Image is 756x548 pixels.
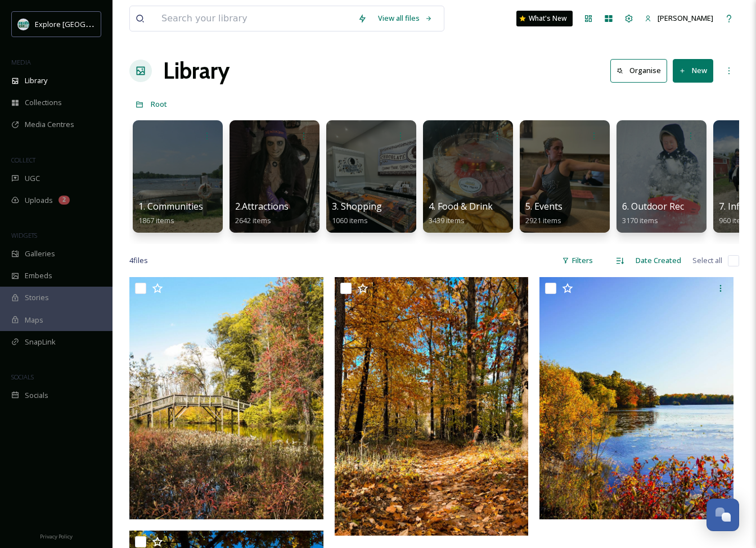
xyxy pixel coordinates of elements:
[25,248,55,259] span: Galleries
[129,255,148,266] span: 4 file s
[138,215,174,225] span: 1867 items
[163,54,229,88] a: Library
[332,200,382,212] span: 3. Shopping
[429,200,493,212] span: 4. Food & Drink
[151,99,167,109] span: Root
[25,315,43,325] span: Maps
[25,195,53,206] span: Uploads
[622,215,658,225] span: 3170 items
[332,215,368,225] span: 1060 items
[622,200,684,212] span: 6. Outdoor Rec
[429,201,493,225] a: 4. Food & Drink3439 items
[25,173,40,184] span: UGC
[18,19,29,30] img: 67e7af72-b6c8-455a-acf8-98e6fe1b68aa.avif
[556,250,598,271] div: Filters
[539,277,733,519] img: fall hikes oct-2.jpg
[40,529,73,542] a: Privacy Policy
[156,6,352,31] input: Search your library
[622,201,684,225] a: 6. Outdoor Rec3170 items
[25,97,62,108] span: Collections
[25,390,48,401] span: Socials
[372,7,438,29] a: View all files
[151,97,167,111] a: Root
[138,201,203,225] a: 1. Communities1867 items
[11,58,31,66] span: MEDIA
[525,215,561,225] span: 2921 items
[25,337,56,347] span: SnapLink
[11,231,37,239] span: WIDGETS
[25,292,49,303] span: Stories
[516,11,573,26] a: What's New
[692,255,722,266] span: Select all
[235,215,271,225] span: 2642 items
[235,200,289,212] span: 2.Attractions
[335,277,529,536] img: fall hikes oct-4.jpg
[658,13,713,23] span: [PERSON_NAME]
[639,7,719,29] a: [PERSON_NAME]
[332,201,382,225] a: 3. Shopping1060 items
[429,215,465,225] span: 3439 items
[138,200,203,212] span: 1. Communities
[25,75,47,86] span: Library
[11,156,35,164] span: COLLECT
[630,250,687,271] div: Date Created
[11,373,34,381] span: SOCIALS
[25,270,52,281] span: Embeds
[58,196,70,205] div: 2
[40,533,73,540] span: Privacy Policy
[129,277,323,519] img: fall hikes oct.jpg
[673,59,713,82] button: New
[719,215,751,225] span: 960 items
[610,59,667,82] button: Organise
[525,200,562,212] span: 5. Events
[25,119,74,130] span: Media Centres
[235,201,289,225] a: 2.Attractions2642 items
[525,201,562,225] a: 5. Events2921 items
[706,499,739,531] button: Open Chat
[35,19,190,29] span: Explore [GEOGRAPHIC_DATA][PERSON_NAME]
